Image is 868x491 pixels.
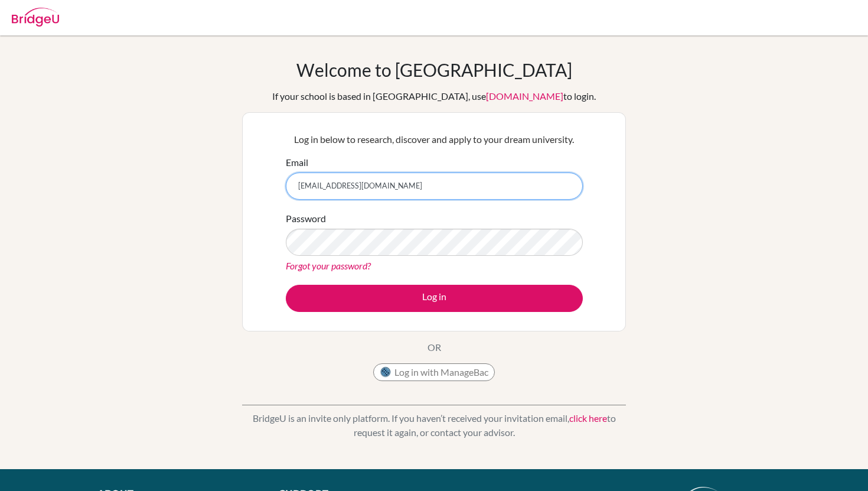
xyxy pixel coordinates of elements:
label: Email [286,155,308,170]
button: Log in [286,285,583,312]
p: BridgeU is an invite only platform. If you haven’t received your invitation email, to request it ... [242,411,626,440]
div: If your school is based in [GEOGRAPHIC_DATA], use to login. [272,89,596,103]
img: Bridge-U [12,8,59,27]
button: Log in with ManageBac [373,363,495,381]
label: Password [286,212,326,226]
a: click here [569,412,607,424]
p: OR [428,340,441,355]
p: Log in below to research, discover and apply to your dream university. [286,132,583,147]
a: Forgot your password? [286,260,371,271]
h1: Welcome to [GEOGRAPHIC_DATA] [296,59,572,80]
a: [DOMAIN_NAME] [486,90,563,102]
